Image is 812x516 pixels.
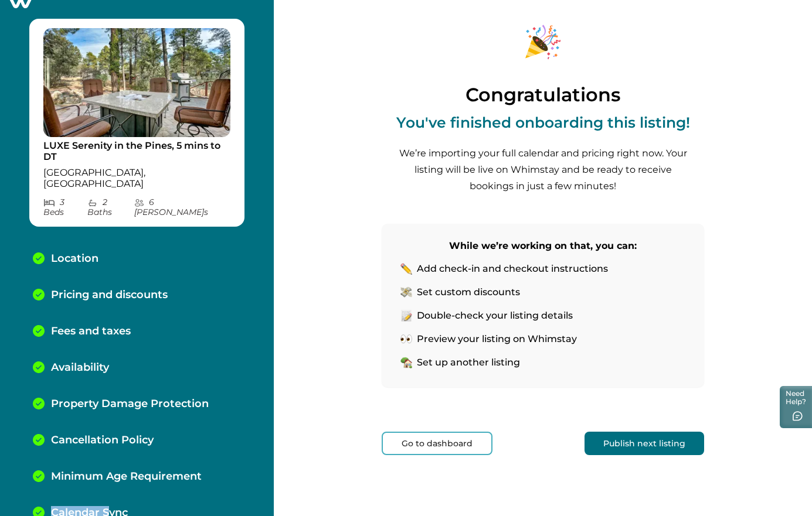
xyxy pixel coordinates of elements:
p: Congratulations [466,84,620,105]
img: eyes-icon [400,333,412,345]
img: pencil-icon [400,263,412,275]
p: 3 Bed s [43,197,87,217]
img: home-icon [400,357,412,368]
img: propertyImage_LUXE Serenity in the Pines, 5 mins to DT [43,28,230,137]
p: Fees and taxes [51,325,131,338]
p: Add check-in and checkout instructions [417,263,608,275]
p: 2 Bath s [87,197,134,217]
p: Set up another listing [417,357,520,368]
button: Go to dashboard [382,432,492,455]
p: [GEOGRAPHIC_DATA], [GEOGRAPHIC_DATA] [43,167,230,190]
p: While we’re working on that, you can: [400,238,685,254]
p: We’re importing your full calendar and pricing right now. Your listing will be live on Whimstay a... [396,145,689,194]
img: congratulations [499,8,587,76]
p: Minimum Age Requirement [51,470,202,483]
p: LUXE Serenity in the Pines, 5 mins to DT [43,140,230,163]
p: Property Damage Protection [51,398,209,411]
p: Set custom discounts [417,286,520,298]
img: list-pencil-icon [400,310,412,322]
p: You've finished onboarding this listing! [396,114,690,131]
p: Location [51,252,98,265]
p: 6 [PERSON_NAME] s [134,197,231,217]
p: Preview your listing on Whimstay [417,333,577,345]
p: Cancellation Policy [51,434,154,447]
button: Publish next listing [585,432,704,455]
p: Double-check your listing details [417,310,573,322]
p: Availability [51,361,109,374]
p: Pricing and discounts [51,289,168,302]
img: money-icon [400,286,412,298]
